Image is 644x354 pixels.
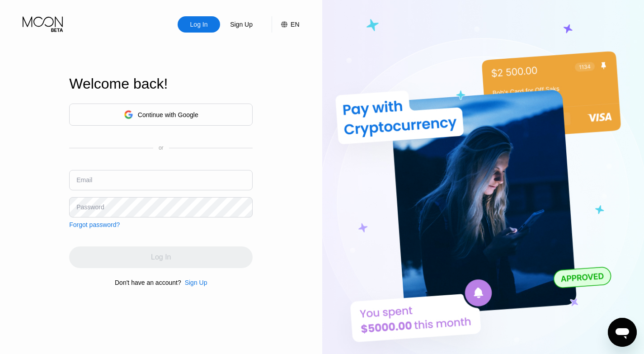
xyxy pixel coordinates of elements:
div: or [159,145,164,151]
div: Continue with Google [138,111,198,118]
div: Sign Up [220,16,263,33]
div: Sign Up [181,279,207,286]
div: Welcome back! [69,76,253,92]
div: Sign Up [229,20,254,29]
div: EN [291,21,299,28]
div: Forgot password? [69,221,120,228]
div: Don't have an account? [115,279,181,286]
div: Continue with Google [69,104,253,126]
iframe: Button to launch messaging window [608,318,637,347]
div: Sign Up [185,279,207,286]
div: Log In [178,16,220,33]
div: EN [272,16,299,33]
div: Log In [189,20,209,29]
div: Email [76,176,92,184]
div: Password [76,203,104,211]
